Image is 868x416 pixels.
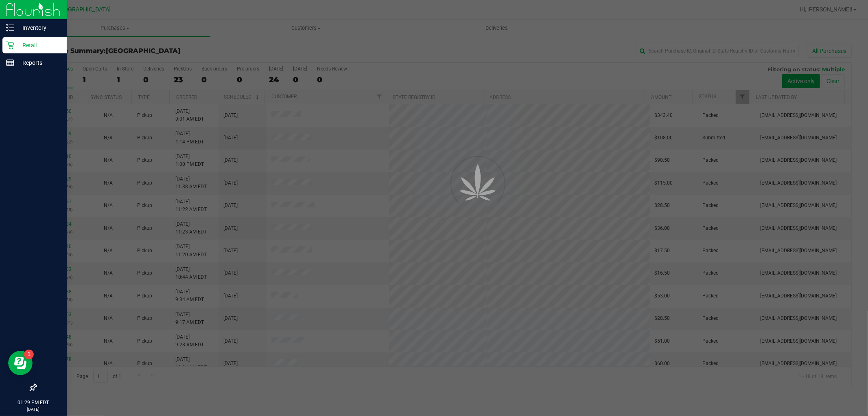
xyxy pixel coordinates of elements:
p: Inventory [14,23,63,33]
p: [DATE] [4,406,63,412]
iframe: Resource center unread badge [24,350,34,359]
p: Retail [14,40,63,50]
inline-svg: Retail [6,41,14,49]
p: Reports [14,58,63,68]
p: 01:29 PM EDT [4,399,63,406]
inline-svg: Inventory [6,24,14,32]
iframe: Resource center [8,351,33,375]
inline-svg: Reports [6,59,14,67]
